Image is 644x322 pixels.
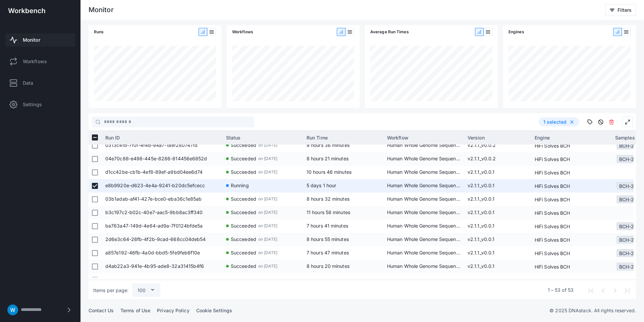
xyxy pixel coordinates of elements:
span: d4ab22a3-941e-4b95-ade8-32a31415b4f6 [105,260,219,273]
span: Filters [618,7,632,13]
span: 9 hours 26 minutes [307,277,350,282]
span: Succeeded [231,219,256,232]
span: HiFi Solves BCH [535,193,570,206]
div: 1 selected [539,117,579,127]
span: v2.1.1_v0.0.1 [468,233,528,246]
span: Data [23,80,33,86]
span: Succeeded [231,193,256,205]
span: Succeeded [231,206,256,218]
span: b3c197c2-b02c-40e7-aac5-9bb8ac3ff340 [105,206,219,219]
div: Monitor [89,7,114,13]
span: d1cc42be-cb1b-4ef8-89ef-a9bd04ee6d74 [105,166,219,179]
span: v2.1.1_v0.0.1 [468,166,528,179]
a: Settings [5,98,75,111]
span: Human Whole Genome Sequencing (HiFi Solves) [387,273,461,287]
span: HiFi Solves BCH [535,247,570,259]
span: v2.1.1_v0.0.1 [468,193,528,206]
span: Human Whole Genome Sequencing (HiFi Solves) [387,233,461,246]
a: Data [5,76,75,90]
span: on [DATE] [258,219,277,232]
span: Succeeded [231,260,256,272]
span: v2.1.1_v0.0.1 [468,273,528,287]
span: v2.1.1_v0.0.1 [468,260,528,273]
span: Workflows [23,58,47,65]
span: Running [231,179,249,192]
div: 1 – 53 of 53 [548,287,574,293]
span: 03b1adab-af41-427e-bce0-eba36c1e85ab [105,193,219,206]
img: workbench-logo-white.svg [8,8,45,13]
span: on [DATE] [258,206,277,218]
span: Succeeded [231,166,256,178]
span: on [DATE] [258,273,277,286]
span: 7 hours 41 minutes [307,223,348,229]
div: Items per page: [93,287,129,294]
span: Human Whole Genome Sequencing (HiFi Solves) [387,206,461,219]
span: 8 hours 20 minutes [307,263,350,269]
span: HiFi Solves BCH [535,260,570,273]
span: 5 days 1 hour [307,183,336,188]
a: Contact Us [89,308,114,313]
span: Succeeded [231,139,256,151]
span: HiFi Solves BCH [535,274,570,286]
span: 9 hours 36 minutes [307,142,350,148]
button: First page [584,284,596,296]
span: on [DATE] [258,152,277,165]
span: d88ec359-4312-4c46-a467-e8f534779275 [105,273,219,287]
span: Average Run Times [370,29,409,35]
span: Engines [508,29,524,35]
span: v2.1.1_v0.0.1 [468,179,528,193]
span: 7 hours 47 minutes [307,250,349,255]
span: on [DATE] [258,233,277,245]
span: on [DATE] [258,260,277,272]
span: HiFi Solves BCH [535,139,570,152]
span: 04e70c88-e498-445e-8286-814456e6852d [105,152,219,166]
span: on [DATE] [258,246,277,259]
span: on [DATE] [258,139,277,151]
button: Last page [621,284,633,296]
span: Succeeded [231,152,256,165]
span: v2.1.1_v0.0.2 [468,152,528,166]
span: Human Whole Genome Sequencing (HiFi Solves) [387,246,461,260]
span: HiFi Solves BCH [535,234,570,246]
span: Succeeded [231,246,256,259]
span: Run Time [307,135,328,140]
span: 10 hours 46 minutes [307,169,352,175]
span: Succeeded [231,273,256,286]
span: Version [468,135,485,140]
span: on [DATE] [258,193,277,205]
span: Workflow [387,135,409,140]
span: Human Whole Genome Sequencing (HiFi Solves) [387,260,461,273]
span: Succeeded [231,233,256,245]
span: HiFi Solves BCH [535,166,570,179]
p: © 2025 DNAstack. All rights reserved. [549,307,636,314]
span: HiFi Solves BCH [535,180,570,192]
span: 0313c4fb-7f0f-4f4d-94a7-1aef280747fd [105,139,219,152]
button: Previous page [596,284,608,296]
span: Status [226,135,241,140]
span: Engine [535,135,550,140]
span: Human Whole Genome Sequencing (HiFi Solves) [387,193,461,206]
span: HiFi Solves BCH [535,153,570,165]
span: ba763a47-149d-4e64-ad9a-7f0124bfde5a [105,219,219,233]
span: Settings [23,101,42,108]
span: Run ID [105,135,120,140]
span: Runs [94,29,104,35]
span: Human Whole Genome Sequencing (HiFi Solves) [387,152,461,166]
span: Workflows [232,29,253,35]
span: 2d6e3c64-26fb-4f2b-9cad-668cc04deb54 [105,233,219,246]
span: Human Whole Genome Sequencing (HiFi Solves) [387,139,461,152]
span: 11 hours 58 minutes [307,209,350,215]
button: Filters [605,4,636,16]
a: Workflows [5,55,75,68]
span: HiFi Solves BCH [535,207,570,219]
span: Human Whole Genome Sequencing (HiFi Solves) [387,179,461,193]
a: Privacy Policy [157,308,189,313]
span: on [DATE] [258,166,277,178]
span: a857e192-46fb-4a0d-bbd5-5fe9feb6f10e [105,246,219,260]
a: Cookie Settings [196,308,232,313]
span: HiFi Solves BCH [535,220,570,233]
span: v2.1.1_v0.0.1 [468,219,528,233]
span: 8 hours 55 minutes [307,236,349,242]
span: e8b9920e-d623-4e4a-9241-b20dc5efcecc [105,179,219,193]
a: Monitor [5,33,75,47]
